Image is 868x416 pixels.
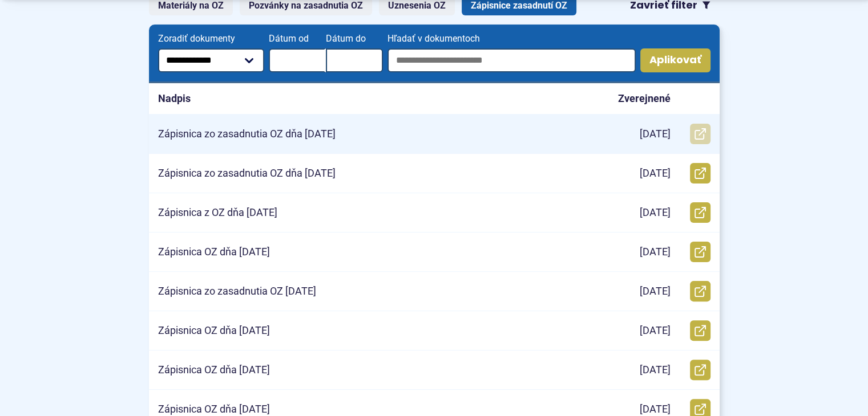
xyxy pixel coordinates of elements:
p: [DATE] [640,364,671,377]
input: Dátum od [269,48,326,72]
span: Zoradiť dokumenty [158,34,264,44]
p: [DATE] [640,167,671,180]
p: Zápisnica OZ dňa [DATE] [158,403,270,416]
p: Zverejnené [618,92,671,105]
input: Dátum do [326,48,383,72]
p: Nadpis [158,92,191,105]
p: Zápisnica OZ dňa [DATE] [158,246,270,259]
p: Zápisnica zo zasadnutia OZ dňa [DATE] [158,128,336,141]
button: Aplikovať [640,48,710,72]
p: [DATE] [640,324,671,337]
p: Zápisnica OZ dňa [DATE] [158,364,270,377]
span: Dátum od [269,34,326,44]
p: [DATE] [640,285,671,298]
input: Hľadať v dokumentoch [387,48,636,72]
span: Hľadať v dokumentoch [387,34,636,44]
p: [DATE] [640,246,671,259]
p: [DATE] [640,128,671,141]
p: Zápisnica zo zasadnutia OZ [DATE] [158,285,316,298]
select: Zoradiť dokumenty [158,48,264,72]
span: Dátum do [326,34,383,44]
p: Zápisnica z OZ dňa [DATE] [158,206,277,219]
p: [DATE] [640,206,671,219]
p: [DATE] [640,403,671,416]
p: Zápisnica zo zasadnutia OZ dňa [DATE] [158,167,336,180]
p: Zápisnica OZ dňa [DATE] [158,324,270,337]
